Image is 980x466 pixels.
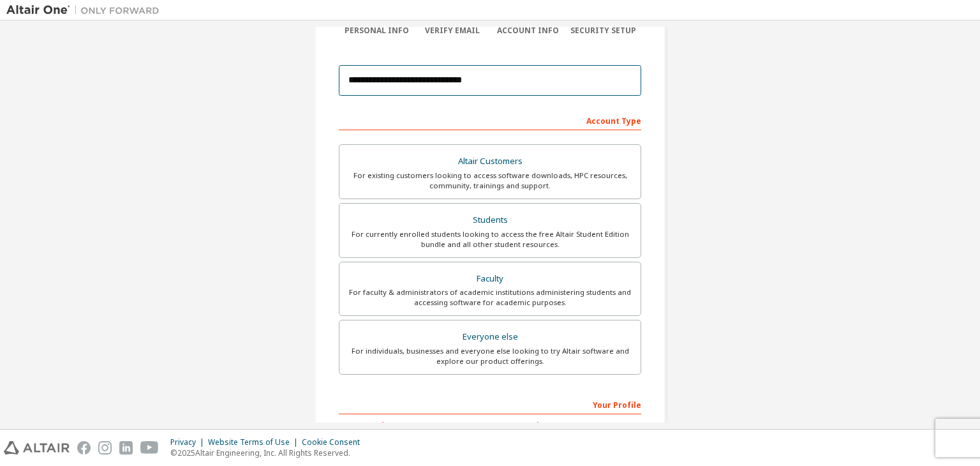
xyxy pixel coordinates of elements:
[208,437,302,447] div: Website Terms of Use
[347,270,633,288] div: Faculty
[490,26,566,36] div: Account Info
[347,170,633,191] div: For existing customers looking to access software downloads, HPC resources, community, trainings ...
[119,441,133,455] img: linkedin.svg
[6,4,166,17] img: Altair One
[347,346,633,366] div: For individuals, businesses and everyone else looking to try Altair software and explore our prod...
[347,229,633,250] div: For currently enrolled students looking to access the free Altair Student Edition bundle and all ...
[339,110,641,130] div: Account Type
[170,437,208,447] div: Privacy
[140,441,159,455] img: youtube.svg
[339,26,415,36] div: Personal Info
[347,328,633,346] div: Everyone else
[339,421,486,431] label: First Name
[98,441,112,455] img: instagram.svg
[4,441,70,455] img: altair_logo.svg
[566,26,642,36] div: Security Setup
[347,211,633,229] div: Students
[415,26,491,36] div: Verify Email
[347,287,633,308] div: For faculty & administrators of academic institutions administering students and accessing softwa...
[494,421,641,431] label: Last Name
[170,447,367,458] p: © 2025 Altair Engineering, Inc. All Rights Reserved.
[339,394,641,414] div: Your Profile
[302,437,367,447] div: Cookie Consent
[77,441,91,455] img: facebook.svg
[347,153,633,170] div: Altair Customers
